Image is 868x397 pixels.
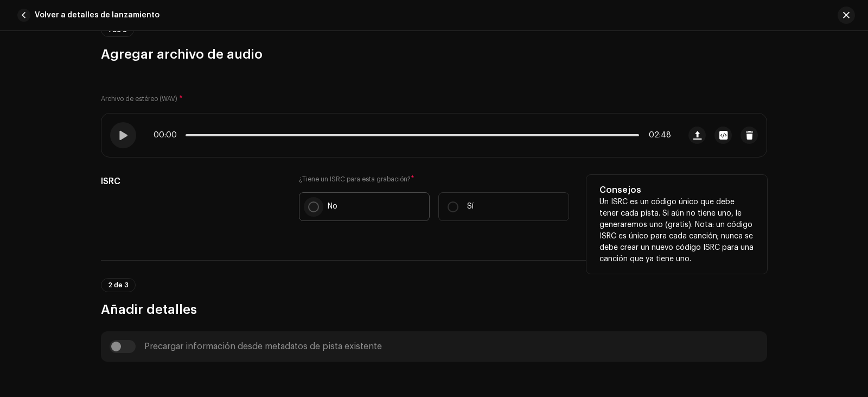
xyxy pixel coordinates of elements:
[101,175,282,188] h5: ISRC
[101,301,767,318] h3: Añadir detalles
[328,201,337,212] p: No
[599,197,754,265] p: Un ISRC es un código único que debe tener cada pista. Si aún no tiene uno, le generaremos uno (gr...
[101,46,767,63] h3: Agregar archivo de audio
[467,201,474,212] p: Sí
[643,131,671,140] span: 02:48
[299,175,569,184] label: ¿Tiene un ISRC para esta grabación?
[599,184,754,197] h5: Consejos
